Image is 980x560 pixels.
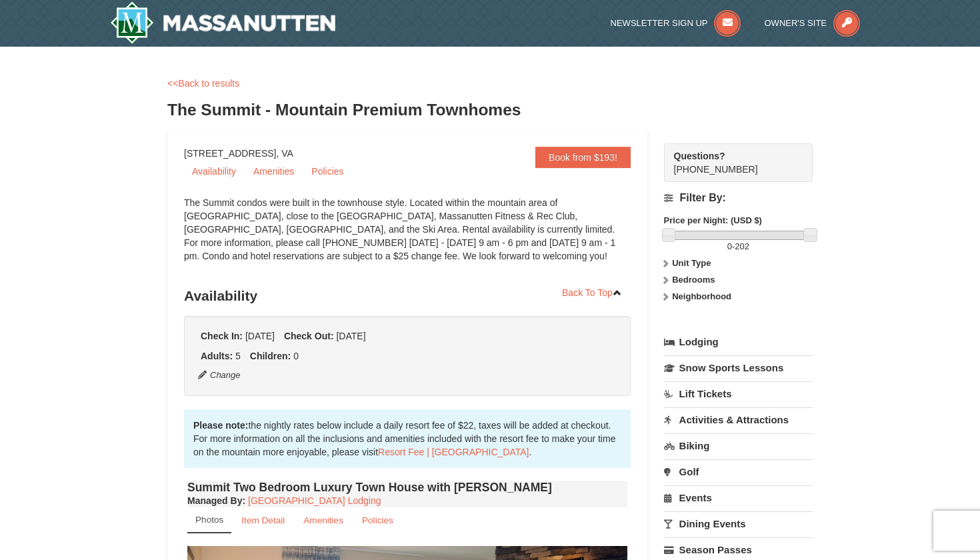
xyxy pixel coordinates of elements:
a: Back To Top [553,283,631,303]
span: 0 [293,351,299,361]
a: Biking [664,433,813,458]
h3: Availability [184,283,631,309]
div: the nightly rates below include a daily resort fee of $22, taxes will be added at checkout. For m... [184,409,631,468]
span: Newsletter Sign Up [611,18,708,28]
strong: Questions? [674,151,725,161]
span: 5 [235,351,241,361]
strong: Price per Night: (USD $) [664,215,762,225]
small: Policies [362,515,393,525]
a: Golf [664,459,813,484]
h4: Summit Two Bedroom Luxury Town House with [PERSON_NAME] [187,481,627,494]
a: Policies [353,507,402,533]
small: Amenities [303,515,343,525]
span: 0 [727,241,732,251]
strong: Adults: [201,351,233,361]
button: Change [197,368,241,383]
a: Dining Events [664,511,813,536]
span: [DATE] [336,331,365,341]
strong: Check Out: [284,331,334,341]
a: Newsletter Sign Up [611,18,741,28]
a: Owner's Site [765,18,861,28]
a: Item Detail [233,507,293,533]
strong: Unit Type [672,258,711,268]
a: Book from $193! [535,147,631,168]
a: Lodging [664,330,813,354]
span: Owner's Site [765,18,827,28]
img: Massanutten Resort Logo [110,1,335,44]
a: Resort Fee | [GEOGRAPHIC_DATA] [378,447,529,457]
strong: Please note: [193,420,248,431]
strong: Bedrooms [672,275,715,285]
strong: Neighborhood [672,291,731,301]
span: [PHONE_NUMBER] [674,149,789,175]
a: Events [664,485,813,510]
a: <<Back to results [167,78,239,89]
a: Lift Tickets [664,381,813,406]
span: Managed By [187,495,242,506]
a: [GEOGRAPHIC_DATA] Lodging [248,495,381,506]
h3: The Summit - Mountain Premium Townhomes [167,97,813,123]
small: Photos [195,515,223,525]
a: Availability [184,161,244,181]
span: 202 [735,241,749,251]
a: Photos [187,507,231,533]
label: - [664,240,813,253]
div: The Summit condos were built in the townhouse style. Located within the mountain area of [GEOGRAP... [184,196,631,276]
strong: Children: [250,351,291,361]
a: Amenities [295,507,352,533]
a: Snow Sports Lessons [664,355,813,380]
strong: Check In: [201,331,243,341]
span: [DATE] [245,331,275,341]
a: Massanutten Resort [110,1,335,44]
small: Item Detail [241,515,285,525]
a: Amenities [245,161,302,181]
a: Policies [303,161,351,181]
h4: Filter By: [664,192,813,204]
strong: : [187,495,245,506]
a: Activities & Attractions [664,407,813,432]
